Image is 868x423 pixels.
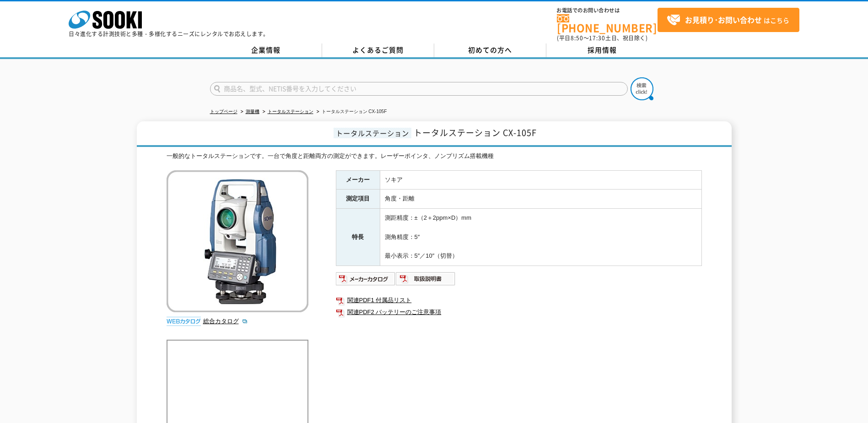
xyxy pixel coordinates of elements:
[268,109,313,114] a: トータルステーション
[336,209,380,266] th: 特長
[658,8,799,32] a: お見積り･お問い合わせはこちら
[322,43,434,57] a: よくあるご質問
[571,34,583,42] span: 8:50
[210,82,628,96] input: 商品名、型式、NETIS番号を入力してください
[315,107,387,117] li: トータルステーション CX-105F
[334,128,411,138] span: トータルステーション
[380,209,701,266] td: 測距精度：±（2＋2ppm×D）mm 測角精度：5″ 最小表示：5″／10″（切替）
[336,271,396,286] img: メーカーカタログ
[468,45,512,55] span: 初めての方へ
[336,306,702,318] a: 関連PDF2 バッテリーのご注意事項
[434,43,546,57] a: 初めての方へ
[414,126,537,139] span: トータルステーション CX-105F
[336,294,702,306] a: 関連PDF1 付属品リスト
[685,14,762,25] strong: お見積り･お問い合わせ
[557,34,647,42] span: (平日 ～ 土日、祝日除く)
[667,13,789,27] span: はこちら
[210,43,322,57] a: 企業情報
[203,318,248,325] a: 総合カタログ
[167,317,201,326] img: webカタログ
[557,8,658,13] span: お電話でのお問い合わせは
[336,277,396,284] a: メーカーカタログ
[336,170,380,190] th: メーカー
[396,277,456,284] a: 取扱説明書
[396,271,456,286] img: 取扱説明書
[380,190,701,209] td: 角度・距離
[631,77,653,100] img: btn_search.png
[167,170,308,312] img: トータルステーション CX-105F
[557,14,658,33] a: [PHONE_NUMBER]
[546,43,658,57] a: 採用情報
[589,34,605,42] span: 17:30
[210,109,237,114] a: トップページ
[336,190,380,209] th: 測定項目
[380,170,701,190] td: ソキア
[246,109,259,114] a: 測量機
[69,31,269,37] p: 日々進化する計測技術と多種・多様化するニーズにレンタルでお応えします。
[167,152,702,161] div: 一般的なトータルステーションです。一台で角度と距離両方の測定ができます。レーザーポインタ、ノンプリズム搭載機種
